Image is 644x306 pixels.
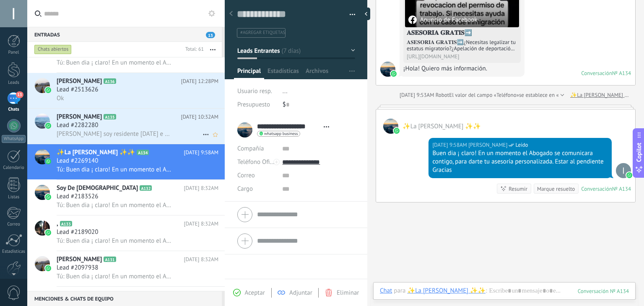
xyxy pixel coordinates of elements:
span: ✨️La [PERSON_NAME] ✨️✨️ [57,148,135,157]
span: Tú: Buen dia ¡ claro! En un momento el Abogado se comunicara contigo, para darte tu asesoría pers... [57,272,172,280]
span: 13 [16,91,23,98]
div: Total: 61 [182,45,204,54]
div: Ocultar [362,8,370,20]
div: Menciones & Chats de equipo [27,291,222,306]
div: Gracias [432,166,608,174]
div: Conversación [581,185,612,192]
span: [PERSON_NAME] [57,255,102,264]
a: avataricon[PERSON_NAME]A135[DATE] 10:32AMLead #2282280[PERSON_NAME] soy residente [DATE] e enviad... [27,109,225,144]
div: ¡Hola! Quiero más información. [403,65,521,73]
a: avataricon[PERSON_NAME]A131[DATE] 8:32AMLead #2097938Tú: Buen dia ¡ claro! En un momento el Aboga... [27,251,225,286]
span: [DATE] 8:32AM [184,184,218,192]
span: Tú: Buen dia ¡ claro! En un momento el Abogado se comunicara contigo, para darte tu asesoría pers... [57,59,172,67]
span: [DATE] 8:32AM [184,255,218,264]
div: Listas [2,194,26,200]
span: Tú: Buen dia ¡ claro! En un momento el Abogado se comunicara contigo, para darte tu asesoría pers... [57,201,172,209]
div: Conversación [581,70,612,77]
span: Correo [237,171,255,179]
span: A133 [60,221,72,226]
div: WhatsApp [2,135,26,143]
span: ✨️La Bella Yai ✨️✨️ [402,122,481,130]
span: Principal [237,67,261,79]
span: Teléfono Oficina [237,158,281,166]
span: A131 [104,257,116,262]
a: avatariconSoy De [DEMOGRAPHIC_DATA]A132[DATE] 8:32AMLead #2183526Tú: Buen dia ¡ claro! En un mome... [27,180,225,215]
img: icon [45,194,51,200]
span: [DATE] 9:58AM [184,148,218,157]
span: lizeth cordoba [616,163,631,178]
span: Archivos [306,67,328,79]
div: Resumir [509,185,527,193]
div: Panel [2,50,26,55]
span: Tú: Buen dia ¡ claro! En un momento el Abogado se comunicara contigo, para darte tu asesoría pers... [57,237,172,245]
span: 13 [206,32,215,38]
img: icon [45,230,51,236]
span: Cargo [237,186,253,192]
div: Anuncio de Facebook [408,16,477,24]
span: Tú: Buen dia ¡ claro! En un momento el Abogado se comunicara contigo, para darte tu asesoría pers... [57,166,172,174]
span: [PERSON_NAME] [57,113,102,121]
button: Teléfono Oficina [237,156,276,169]
button: Correo [237,169,255,182]
div: Usuario resp. [237,85,276,98]
img: icon [45,158,51,164]
span: se establece en «[PHONE_NUMBER]» [519,91,605,99]
img: waba.svg [626,172,632,178]
span: A135 [104,114,116,119]
span: Adjuntar [289,289,312,297]
img: waba.svg [391,71,397,77]
span: para [394,287,405,295]
span: Copilot [635,143,643,162]
span: , [57,220,58,228]
span: whatsapp business [264,132,298,136]
span: A136 [104,78,116,84]
div: [URL][DOMAIN_NAME] [407,53,517,60]
span: Eliminar [337,289,359,297]
span: [PERSON_NAME] [57,77,102,86]
span: Lead #2189020 [57,228,98,236]
img: icon [45,265,51,271]
img: icon [45,87,51,93]
div: Leads [2,80,26,86]
div: № A134 [612,70,631,77]
span: Lead #2097938 [57,264,98,272]
span: Lead #2183526 [57,192,98,201]
span: [DATE] 8:32AM [184,220,218,228]
div: Estadísticas [2,249,26,254]
span: Leído [515,141,528,149]
span: Lead #2282280 [57,121,98,130]
span: ✨️La Bella Yai ✨️✨️ [380,62,395,77]
div: Buen dia ¡ claro! En un momento el Abogado se comunicara contigo, para darte tu asesoría personal... [432,149,608,166]
span: #agregar etiquetas [240,30,285,36]
span: ... [283,87,288,95]
a: avataricon[PERSON_NAME]A136[DATE] 12:28PMLead #2513626Ok [27,73,225,108]
span: Ok [57,94,64,102]
span: Soy De [DEMOGRAPHIC_DATA] [57,184,138,192]
span: Lead #2269140 [57,157,98,165]
span: Aceptar [245,289,265,297]
div: 𝐀𝐒𝐄𝐒𝐎𝐑𝐈𝐀 𝐆𝐑𝐀𝐓𝐈𝐒➡️¿Necesitas legalizar tu estatus migratorio?¿Apelación de deportación?¿Permiso de... [407,39,517,52]
div: Chats [2,107,26,112]
span: Presupuesto [237,101,270,109]
span: [PERSON_NAME] soy residente [DATE] e enviado 2 veces la mocion para que me cierren el.caso y nada... [57,130,172,138]
div: Cargo [237,182,276,196]
span: : [486,287,487,295]
div: $ [283,98,355,112]
h4: 𝐀𝐒𝐄𝐒𝐎𝐑𝐈𝐀 𝐆𝐑𝐀𝐓𝐈𝐒➡️ [407,29,517,37]
span: ✨️La Bella Yai ✨️✨️ [383,119,398,134]
div: № A134 [612,185,631,192]
span: lizeth cordoba (Oficina de Venta) [468,141,507,149]
div: Compañía [237,142,276,156]
div: Correo [2,222,26,227]
div: Entradas [27,27,222,42]
a: ✨️La [PERSON_NAME] ✨️✨️ [570,91,631,99]
div: [DATE] 9:58AM [432,141,468,149]
a: avataricon,A133[DATE] 8:32AMLead #2189020Tú: Buen dia ¡ claro! En un momento el Abogado se comuni... [27,215,225,251]
span: [DATE] 12:28PM [181,77,218,86]
span: Robot [436,91,449,99]
div: [DATE] 9:53AM [400,91,436,99]
span: Usuario resp. [237,87,272,95]
span: A132 [140,185,152,191]
span: [DATE] 10:32AM [181,113,218,121]
img: waba.svg [394,128,400,134]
